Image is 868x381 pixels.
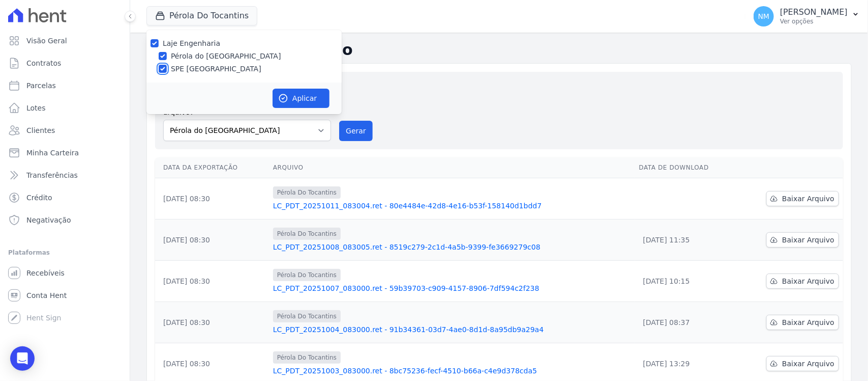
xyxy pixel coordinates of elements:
[26,215,71,225] span: Negativação
[26,58,61,68] span: Contratos
[782,276,834,286] span: Baixar Arquivo
[26,268,65,278] span: Recebíveis
[26,193,52,203] span: Crédito
[4,187,126,208] a: Crédito
[4,75,126,96] a: Parcelas
[635,157,737,178] th: Data de Download
[782,235,834,245] span: Baixar Arquivo
[4,120,126,141] a: Clientes
[26,103,46,113] span: Lotes
[26,80,56,91] span: Parcelas
[26,36,67,46] span: Visão Geral
[745,2,868,31] button: NM [PERSON_NAME] Ver opções
[155,220,269,261] td: [DATE] 08:30
[635,302,737,343] td: [DATE] 08:37
[155,261,269,302] td: [DATE] 08:30
[635,220,737,261] td: [DATE] 11:35
[766,274,839,289] a: Baixar Arquivo
[8,247,122,259] div: Plataformas
[273,228,341,240] span: Pérola Do Tocantins
[782,359,834,369] span: Baixar Arquivo
[155,178,269,220] td: [DATE] 08:30
[10,346,35,371] div: Open Intercom Messenger
[273,269,341,281] span: Pérola Do Tocantins
[171,51,281,62] label: Pérola do [GEOGRAPHIC_DATA]
[4,98,126,118] a: Lotes
[782,317,834,328] span: Baixar Arquivo
[766,315,839,330] a: Baixar Arquivo
[273,186,341,199] span: Pérola Do Tocantins
[4,210,126,230] a: Negativação
[766,356,839,371] a: Baixar Arquivo
[273,366,631,376] a: LC_PDT_20251003_083000.ret - 8bc75236-fecf-4510-b66a-c4e9d378cda5
[171,64,261,74] label: SPE [GEOGRAPHIC_DATA]
[146,6,257,25] button: Pérola Do Tocantins
[146,41,852,59] h2: Exportações de Retorno
[155,157,269,178] th: Data da Exportação
[4,263,126,283] a: Recebíveis
[339,121,373,141] button: Gerar
[4,285,126,306] a: Conta Hent
[4,53,126,73] a: Contratos
[26,125,55,135] span: Clientes
[273,242,631,252] a: LC_PDT_20251008_083005.ret - 8519c279-2c1d-4a5b-9399-fe3669279c08
[273,89,330,108] button: Aplicar
[273,283,631,293] a: LC_PDT_20251007_083000.ret - 59b39703-c909-4157-8906-7df594c2f238
[766,232,839,248] a: Baixar Arquivo
[273,324,631,335] a: LC_PDT_20251004_083000.ret - 91b34361-03d7-4ae0-8d1d-8a95db9a29a4
[163,39,220,47] label: Laje Engenharia
[273,310,341,322] span: Pérola Do Tocantins
[758,13,770,20] span: NM
[273,351,341,364] span: Pérola Do Tocantins
[782,194,834,204] span: Baixar Arquivo
[155,302,269,343] td: [DATE] 08:30
[4,143,126,163] a: Minha Carteira
[780,17,848,25] p: Ver opções
[26,148,79,158] span: Minha Carteira
[26,170,78,180] span: Transferências
[635,261,737,302] td: [DATE] 10:15
[766,191,839,206] a: Baixar Arquivo
[269,157,635,178] th: Arquivo
[26,290,67,301] span: Conta Hent
[273,201,631,211] a: LC_PDT_20251011_083004.ret - 80e4484e-42d8-4e16-b53f-158140d1bdd7
[4,31,126,51] a: Visão Geral
[780,7,848,17] p: [PERSON_NAME]
[4,165,126,185] a: Transferências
